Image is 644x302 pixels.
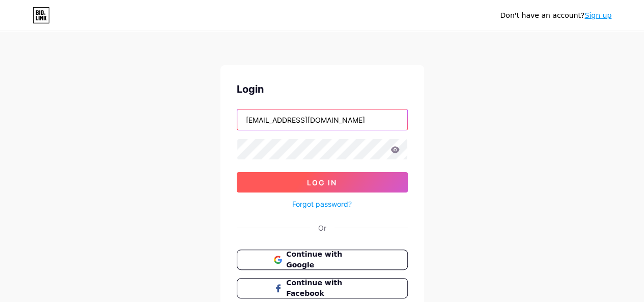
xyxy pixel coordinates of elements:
[292,199,352,209] a: Forgot password?
[237,81,408,97] div: Login
[318,223,326,233] div: Or
[237,109,407,130] input: Username
[500,10,611,21] div: Don't have an account?
[307,178,337,187] span: Log In
[286,278,370,299] span: Continue with Facebook
[237,250,408,270] button: Continue with Google
[286,249,370,270] span: Continue with Google
[237,172,408,193] button: Log In
[237,278,408,298] button: Continue with Facebook
[584,11,611,19] a: Sign up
